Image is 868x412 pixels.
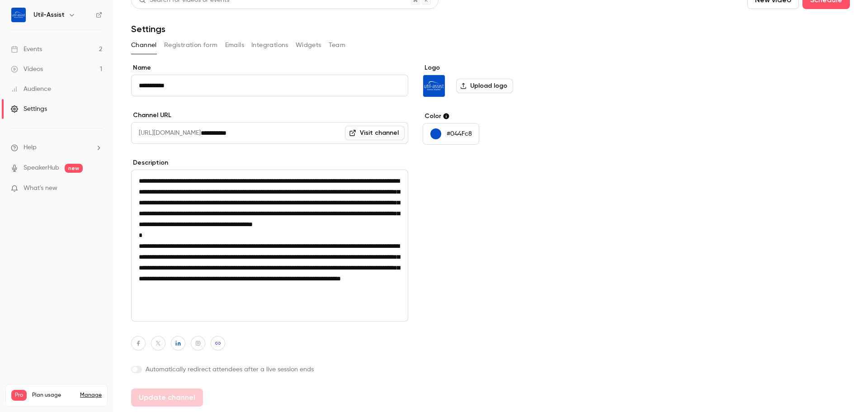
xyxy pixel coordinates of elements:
label: Upload logo [456,79,513,93]
div: Events [11,45,42,54]
div: Audience [11,85,51,94]
label: Color [423,112,561,121]
button: #044Fc8 [423,123,479,145]
button: Integrations [251,38,288,52]
h6: Util-Assist [33,10,65,19]
a: Visit channel [345,126,405,140]
span: [URL][DOMAIN_NAME] [131,122,201,144]
span: new [65,164,83,173]
a: Manage [80,392,102,399]
img: Util-Assist [423,75,445,97]
p: #044Fc8 [447,129,472,138]
button: Emails [225,38,244,52]
li: help-dropdown-opener [11,143,102,152]
h1: Settings [131,24,165,34]
button: Registration form [164,38,218,52]
a: SpeakerHub [24,163,59,173]
button: Channel [131,38,157,52]
label: Name [131,63,408,72]
span: What's new [24,184,57,193]
label: Logo [423,63,561,72]
span: Plan usage [32,392,75,399]
span: Help [24,143,37,152]
label: Automatically redirect attendees after a live session ends [131,365,408,374]
label: Description [131,158,408,167]
label: Channel URL [131,111,408,120]
div: Settings [11,104,47,114]
iframe: Noticeable Trigger [91,185,102,193]
div: Videos [11,65,43,74]
section: Logo [423,63,561,97]
button: Widgets [296,38,321,52]
button: Team [329,38,346,52]
img: Util-Assist [11,8,26,22]
span: Pro [11,390,27,401]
